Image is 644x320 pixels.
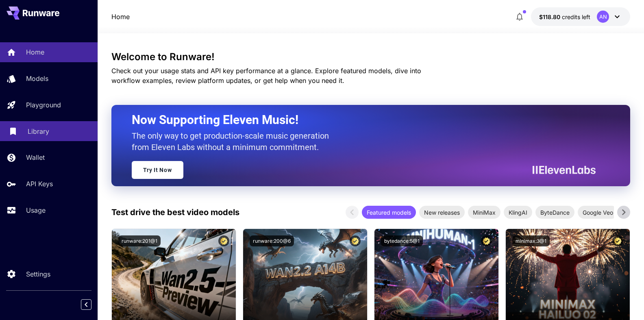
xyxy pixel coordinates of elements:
[111,12,130,22] nav: breadcrumb
[481,235,492,246] button: Certified Model – Vetted for best performance and includes a commercial license.
[26,205,46,215] p: Usage
[111,12,130,22] a: Home
[362,206,416,219] div: Featured models
[419,208,465,217] span: New releases
[562,13,590,20] span: credits left
[28,126,49,136] p: Library
[132,161,183,179] a: Try It Now
[132,112,590,128] h2: Now Supporting Eleven Music!
[26,100,61,110] p: Playground
[26,152,45,162] p: Wallet
[539,13,562,20] span: $118.80
[612,235,623,246] button: Certified Model – Vetted for best performance and includes a commercial license.
[468,208,500,217] span: MiniMax
[26,179,53,189] p: API Keys
[578,206,618,219] div: Google Veo
[468,206,500,219] div: MiniMax
[531,7,630,26] button: $118.80195AN
[539,13,590,21] div: $118.80195
[381,235,423,246] button: bytedance:5@1
[81,299,91,310] button: Collapse sidebar
[350,235,361,246] button: Certified Model – Vetted for best performance and includes a commercial license.
[218,235,229,246] button: Certified Model – Vetted for best performance and includes a commercial license.
[87,297,98,312] div: Collapse sidebar
[111,67,421,85] span: Check out your usage stats and API key performance at a glance. Explore featured models, dive int...
[578,208,618,217] span: Google Veo
[362,208,416,217] span: Featured models
[26,47,44,57] p: Home
[597,11,609,23] div: AN
[250,235,294,246] button: runware:200@6
[504,208,532,217] span: KlingAI
[26,269,50,279] p: Settings
[512,235,550,246] button: minimax:3@1
[118,235,161,246] button: runware:201@1
[26,74,48,83] p: Models
[504,206,532,219] div: KlingAI
[535,206,574,219] div: ByteDance
[111,206,239,218] p: Test drive the best video models
[132,130,335,153] p: The only way to get production-scale music generation from Eleven Labs without a minimum commitment.
[419,206,465,219] div: New releases
[111,51,631,63] h3: Welcome to Runware!
[535,208,574,217] span: ByteDance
